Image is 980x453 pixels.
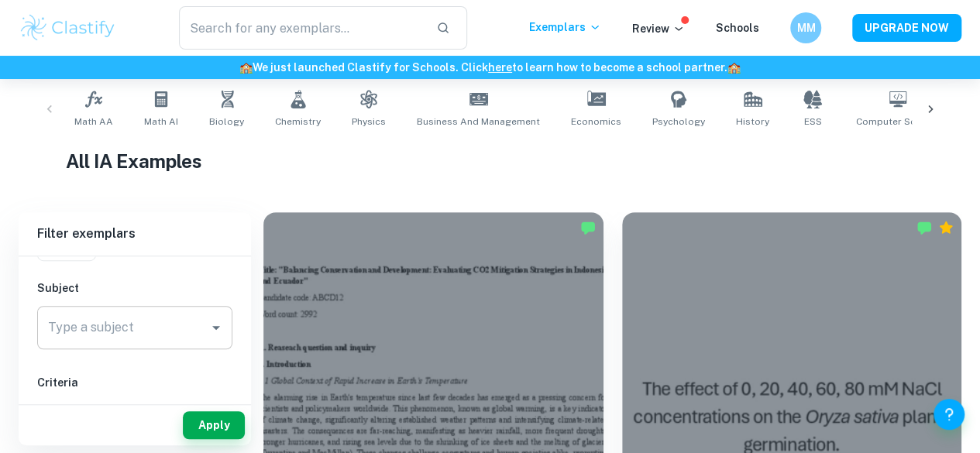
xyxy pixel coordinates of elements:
span: Math AA [74,115,113,129]
button: Apply [183,411,245,439]
h6: Criteria [37,374,232,391]
h6: MM [797,19,815,36]
h1: All IA Examples [66,147,914,175]
button: MM [790,12,821,43]
button: Help and Feedback [934,399,965,430]
a: here [488,61,512,74]
a: Schools [716,22,759,34]
img: Marked [580,220,596,235]
span: Physics [352,115,386,129]
span: 🏫 [727,61,741,74]
span: Biology [209,115,244,129]
h6: Subject [37,280,232,297]
button: Open [205,317,227,338]
h6: We just launched Clastify for Schools. Click to learn how to become a school partner. [3,59,977,76]
span: Chemistry [275,115,321,129]
span: Business and Management [417,115,540,129]
span: Math AI [144,115,178,129]
p: Review [632,20,685,37]
p: Exemplars [529,19,601,36]
span: History [736,115,769,129]
span: Psychology [652,115,705,129]
button: UPGRADE NOW [852,14,961,42]
img: Clastify logo [19,12,117,43]
img: Marked [916,220,932,235]
span: 🏫 [239,61,253,74]
span: ESS [804,115,822,129]
div: Premium [938,220,954,235]
span: Computer Science [856,115,940,129]
h6: Filter exemplars [19,212,251,256]
input: Search for any exemplars... [179,6,424,50]
span: Economics [571,115,621,129]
